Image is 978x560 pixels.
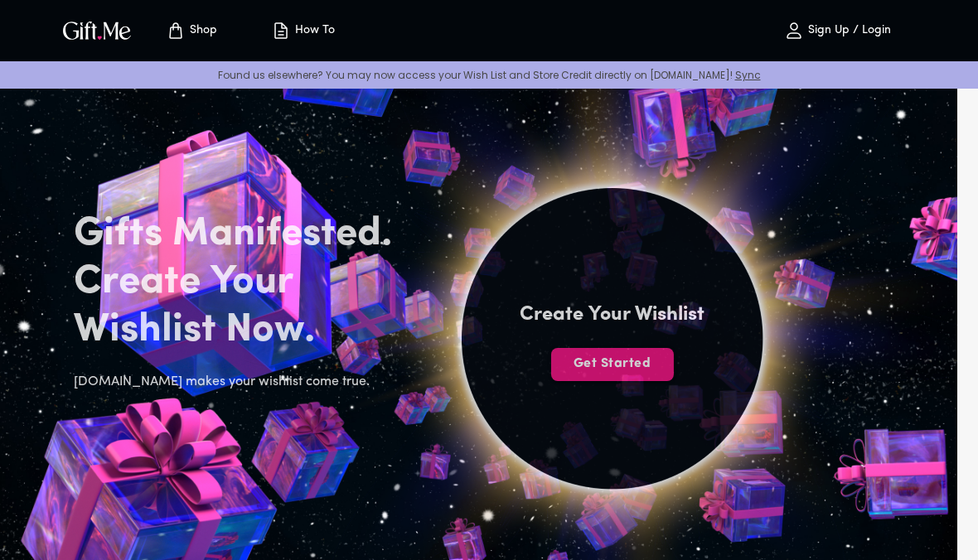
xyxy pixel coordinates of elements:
button: How To [257,4,348,57]
img: how-to.svg [271,21,291,41]
h2: Wishlist Now. [74,307,419,355]
span: Get Started [550,355,673,373]
h2: Create Your [74,258,419,307]
p: Found us elsewhere? You may now access your Wish List and Store Credit directly on [DOMAIN_NAME]! [13,68,965,82]
button: Get Started [550,348,673,381]
button: Store page [146,4,237,57]
p: Shop [186,24,217,38]
a: Sync [735,68,761,82]
p: Sign Up / Login [804,24,891,38]
p: How To [291,24,335,38]
button: GiftMe Logo [58,21,136,41]
h6: [DOMAIN_NAME] makes your wishlist come true. [74,371,419,393]
h2: Gifts Manifested. [74,210,419,258]
button: Sign Up / Login [754,4,920,57]
h4: Create Your Wishlist [520,302,704,328]
img: GiftMe Logo [60,18,134,42]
